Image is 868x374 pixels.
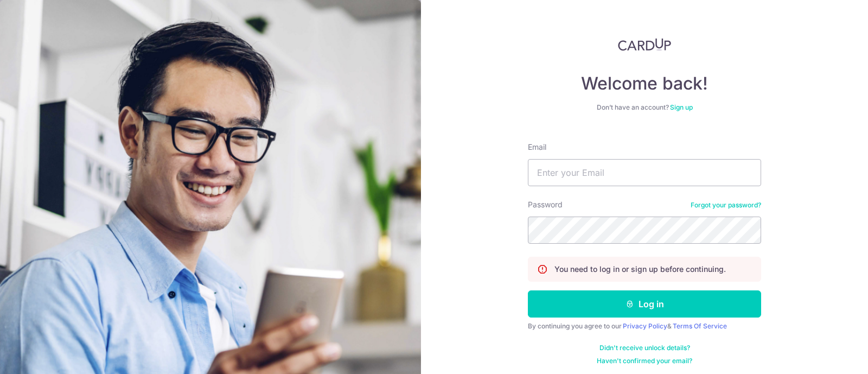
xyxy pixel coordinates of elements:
button: Log in [528,290,761,318]
a: Sign up [670,103,693,111]
a: Terms Of Service [673,322,727,330]
div: Don’t have an account? [528,103,761,112]
label: Email [528,142,546,153]
h4: Welcome back! [528,73,761,94]
img: CardUp Logo [618,38,671,51]
p: You need to log in or sign up before continuing. [554,264,726,275]
a: Didn't receive unlock details? [599,344,690,352]
input: Enter your Email [528,159,761,186]
a: Haven't confirmed your email? [597,357,692,365]
div: By continuing you agree to our & [528,322,761,331]
label: Password [528,199,563,210]
a: Forgot your password? [691,201,761,210]
a: Privacy Policy [623,322,667,330]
